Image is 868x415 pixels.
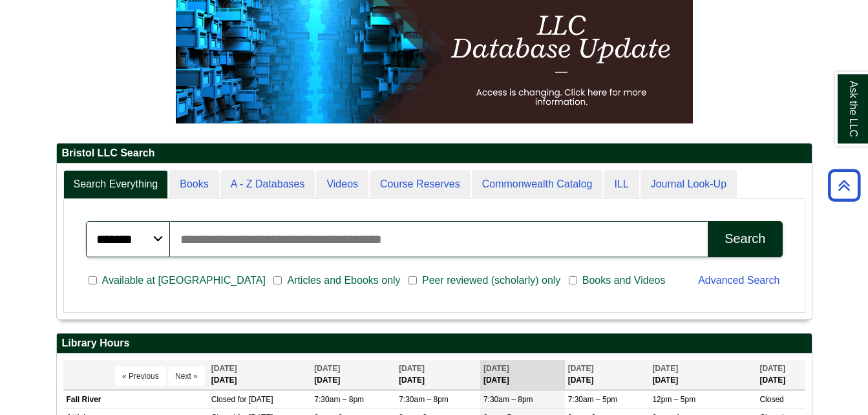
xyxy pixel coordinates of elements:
h2: Library Hours [57,334,812,354]
span: Closed [759,395,783,404]
span: 7:30am – 5pm [568,395,618,404]
input: Books and Videos [569,275,577,286]
span: 7:30am – 8pm [399,395,449,404]
th: [DATE] [208,360,312,389]
span: [DATE] [568,364,594,373]
h2: Bristol LLC Search [57,144,812,164]
a: Commonwealth Catalog [472,170,603,199]
a: Search Everything [63,170,169,199]
input: Articles and Ebooks only [273,275,282,286]
button: Search [708,221,782,257]
span: 7:30am – 8pm [314,395,364,404]
span: [DATE] [652,364,678,373]
a: Course Reserves [370,170,471,199]
th: [DATE] [311,360,396,389]
span: [DATE] [314,364,340,373]
a: A - Z Databases [220,170,315,199]
span: [DATE] [211,364,237,373]
input: Peer reviewed (scholarly) only [408,275,417,286]
a: ILL [604,170,639,199]
a: Back to Top [823,176,865,194]
span: [DATE] [399,364,425,373]
a: Books [169,170,218,199]
span: Articles and Ebooks only [282,273,405,288]
span: Closed [211,395,235,404]
button: Next » [168,367,205,386]
span: 12pm – 5pm [652,395,695,404]
td: Fall River [63,390,208,409]
div: Search [725,231,765,246]
a: Advanced Search [698,275,779,286]
input: Available at [GEOGRAPHIC_DATA] [89,275,97,286]
span: [DATE] [483,364,509,373]
button: « Previous [115,367,166,386]
span: Peer reviewed (scholarly) only [417,273,566,288]
span: Books and Videos [577,273,671,288]
span: [DATE] [759,364,785,373]
span: Available at [GEOGRAPHIC_DATA] [97,273,271,288]
th: [DATE] [565,360,650,389]
a: Videos [316,170,368,199]
a: Journal Look-Up [640,170,737,199]
th: [DATE] [649,360,756,389]
th: [DATE] [396,360,480,389]
span: for [DATE] [237,395,273,404]
th: [DATE] [480,360,565,389]
span: 7:30am – 8pm [483,395,533,404]
th: [DATE] [756,360,805,389]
